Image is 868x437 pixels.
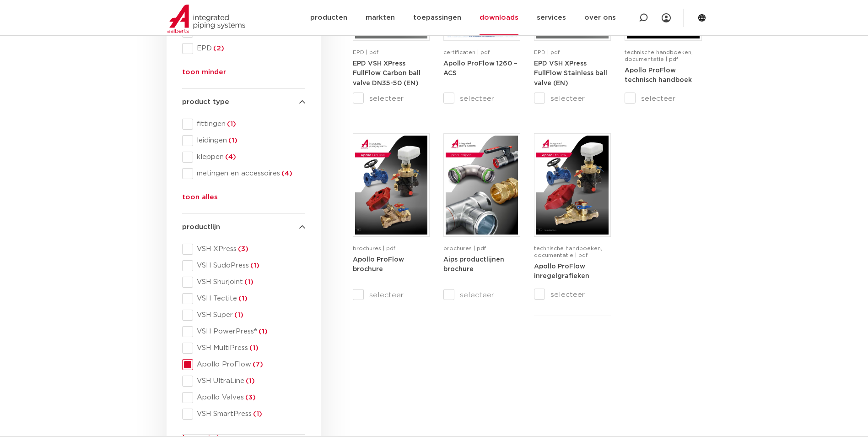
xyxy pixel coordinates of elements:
span: metingen en accessoires [193,169,305,178]
label: selecteer [534,93,611,104]
span: (3) [244,394,256,401]
div: metingen en accessoires(4) [182,168,305,179]
span: (1) [257,328,268,335]
label: selecteer [443,93,520,104]
label: selecteer [443,290,520,300]
span: VSH Tectite [193,294,305,303]
span: (4) [280,170,292,177]
span: leidingen [193,136,305,145]
a: Apollo ProFlow technisch handboek [625,67,692,84]
span: Apollo Valves [193,393,305,402]
span: (3) [237,246,248,252]
span: VSH XPress [193,245,305,254]
div: kleppen(4) [182,152,305,163]
div: fittingen(1) [182,119,305,130]
div: VSH SudoPress(1) [182,260,305,271]
span: (1) [249,262,259,269]
h4: product type [182,97,305,108]
span: certificaten | pdf [443,49,490,55]
div: VSH SmartPress(1) [182,409,305,420]
label: selecteer [534,289,611,300]
span: (1) [252,410,262,417]
a: Apollo ProFlow inregelgrafieken [534,263,589,280]
img: Apollo-ProFlow_A4FlowCharts_5009941-2022-1.0_NL-pdf.jpg [536,136,609,235]
div: VSH MultiPress(1) [182,343,305,354]
a: Aips productlijnen brochure [443,256,504,273]
span: (7) [251,361,263,368]
span: (1) [244,377,255,384]
div: VSH Tectite(1) [182,293,305,304]
a: Apollo ProFlow brochure [353,256,404,273]
span: EPD | pdf [534,49,560,55]
span: VSH PowerPress® [193,327,305,336]
span: kleppen [193,153,305,162]
span: (1) [227,137,237,144]
div: VSH UltraLine(1) [182,376,305,387]
div: Apollo ProFlow(7) [182,359,305,370]
button: toon alles [182,192,218,207]
img: Aips-Product-lines_A4SuperHero-5010346-2024_1.1_NL-pdf.jpg [446,136,518,235]
span: (1) [237,295,248,302]
span: brochures | pdf [443,246,486,251]
a: Apollo ProFlow 1260 – ACS [443,60,518,77]
div: VSH Super(1) [182,310,305,321]
div: VSH Shurjoint(1) [182,277,305,288]
span: (1) [226,120,236,127]
span: (1) [233,311,243,318]
span: VSH SmartPress [193,410,305,419]
span: (1) [248,344,259,351]
div: leidingen(1) [182,135,305,146]
span: (1) [243,279,253,285]
strong: Aips productlijnen brochure [443,257,504,273]
div: VSH PowerPress®(1) [182,326,305,337]
span: Apollo ProFlow [193,360,305,369]
span: VSH UltraLine [193,377,305,386]
span: VSH MultiPress [193,344,305,353]
label: selecteer [353,290,430,300]
strong: Apollo ProFlow brochure [353,257,404,273]
span: technische handboeken, documentatie | pdf [625,49,693,62]
h4: productlijn [182,222,305,233]
button: toon minder [182,67,226,82]
span: VSH Shurjoint [193,278,305,287]
a: EPD VSH XPress FullFlow Stainless ball valve (EN) [534,60,607,87]
label: selecteer [625,93,701,104]
label: selecteer [353,93,430,104]
span: fittingen [193,120,305,129]
div: Apollo Valves(3) [182,392,305,403]
span: (4) [224,153,236,160]
span: VSH Super [193,311,305,320]
a: EPD VSH XPress FullFlow Carbon ball valve DN35-50 (EN) [353,60,421,87]
img: Apollo-Proflow_A4Brochure_5007508-2021_1.0_NL-1-pdf.jpg [355,136,427,235]
span: EPD [193,44,305,53]
div: EPD(2) [182,43,305,54]
span: (2) [212,45,224,52]
strong: Apollo ProFlow technisch handboek [625,67,692,84]
span: VSH SudoPress [193,261,305,270]
span: EPD | pdf [353,49,378,55]
span: brochures | pdf [353,246,395,251]
span: technische handboeken, documentatie | pdf [534,246,602,258]
div: VSH XPress(3) [182,244,305,255]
